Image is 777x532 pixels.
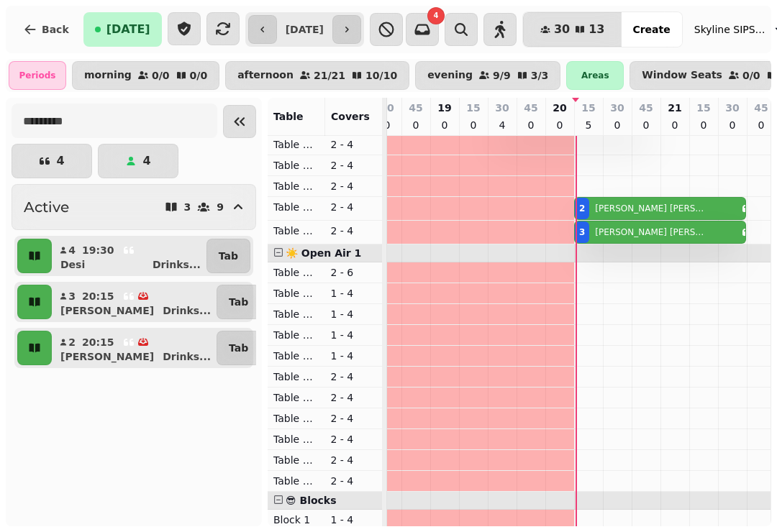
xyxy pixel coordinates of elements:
[531,70,549,81] p: 3 / 3
[83,12,162,47] button: [DATE]
[742,70,760,81] p: 0 / 0
[223,105,256,138] button: Collapse sidebar
[427,70,473,81] p: evening
[468,118,479,132] p: 0
[331,390,377,405] p: 2 - 4
[437,101,451,115] p: 19
[331,453,377,467] p: 2 - 4
[184,202,191,212] p: 3
[273,349,319,363] p: Table 305
[82,243,114,257] p: 19:30
[553,101,566,115] p: 20
[60,303,154,318] p: [PERSON_NAME]
[640,118,652,132] p: 0
[725,101,739,115] p: 30
[415,61,560,90] button: evening9/93/3
[331,137,377,152] p: 2 - 4
[225,61,409,90] button: afternoon21/2110/10
[433,12,438,19] span: 4
[217,285,260,319] button: Tab
[380,101,394,115] p: 30
[466,101,480,115] p: 15
[554,24,570,35] span: 30
[219,249,238,263] p: Tab
[381,118,393,132] p: 0
[495,101,509,115] p: 30
[331,328,377,342] p: 1 - 4
[163,303,211,318] p: Drinks ...
[142,155,150,167] p: 4
[68,243,76,257] p: 4
[153,257,201,272] p: Drinks ...
[60,349,154,364] p: [PERSON_NAME]
[273,307,319,321] p: Table 303
[621,12,681,47] button: Create
[12,12,81,47] button: Back
[286,495,337,506] span: 😎 Blocks
[273,390,319,405] p: Table 307
[286,247,361,259] span: ☀️ Open Air 1
[331,200,377,214] p: 2 - 4
[273,179,319,193] p: Table 212
[82,289,114,303] p: 20:15
[106,24,150,35] span: [DATE]
[229,295,248,309] p: Tab
[56,155,64,167] p: 4
[639,101,653,115] p: 45
[273,370,319,384] p: Table 306
[163,349,211,364] p: Drinks ...
[696,101,710,115] p: 15
[72,61,219,90] button: morning0/00/0
[152,70,170,81] p: 0 / 0
[217,202,224,212] p: 9
[496,118,508,132] p: 4
[566,61,624,90] div: Areas
[365,70,397,81] p: 10 / 10
[331,411,377,426] p: 2 - 4
[55,285,214,319] button: 320:15[PERSON_NAME]Drinks...
[439,118,450,132] p: 0
[581,101,595,115] p: 15
[669,118,681,132] p: 0
[754,101,768,115] p: 45
[273,328,319,342] p: Table 304
[331,286,377,301] p: 1 - 4
[98,144,178,178] button: 4
[314,70,345,81] p: 21 / 21
[68,289,76,303] p: 3
[331,158,377,173] p: 2 - 4
[229,341,248,355] p: Tab
[727,118,738,132] p: 0
[190,70,208,81] p: 0 / 0
[55,331,214,365] button: 220:15[PERSON_NAME]Drinks...
[331,370,377,384] p: 2 - 4
[579,226,585,238] div: 3
[524,101,537,115] p: 45
[554,118,565,132] p: 0
[331,513,377,527] p: 1 - 4
[273,137,319,152] p: Table 210
[12,144,92,178] button: 4
[68,335,76,349] p: 2
[273,200,319,214] p: Table 213
[42,24,69,35] span: Back
[82,335,114,349] p: 20:15
[331,307,377,321] p: 1 - 4
[331,349,377,363] p: 1 - 4
[273,158,319,173] p: Table 211
[493,70,511,81] p: 9 / 9
[217,331,260,365] button: Tab
[206,239,250,273] button: Tab
[331,265,377,280] p: 2 - 6
[579,203,585,214] div: 2
[525,118,537,132] p: 0
[273,111,304,122] span: Table
[331,474,377,488] p: 2 - 4
[595,226,706,238] p: [PERSON_NAME] [PERSON_NAME]
[55,239,204,273] button: 419:30DesiDrinks...
[331,432,377,446] p: 2 - 4
[612,118,623,132] p: 0
[632,24,670,35] span: Create
[694,22,766,37] span: Skyline SIPS SJQ
[523,12,622,47] button: 3013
